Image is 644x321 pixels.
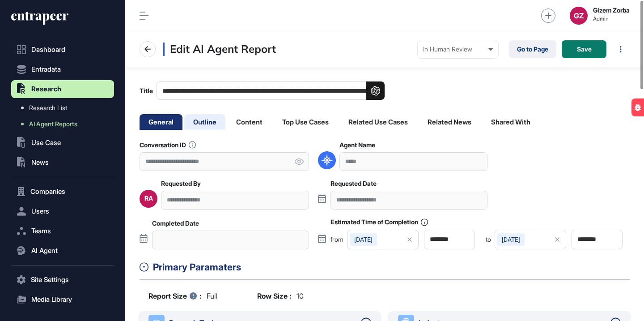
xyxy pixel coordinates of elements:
[350,233,377,246] div: [DATE]
[16,100,114,116] a: Research List
[497,233,525,246] div: [DATE]
[30,188,65,195] span: Companies
[11,222,114,240] button: Teams
[31,46,65,53] span: Dashboard
[31,139,61,146] span: Use Case
[31,66,61,73] span: Entradata
[31,208,49,215] span: Users
[419,114,480,130] li: Related News
[11,154,114,171] button: News
[509,40,556,58] a: Go to Page
[257,291,304,301] div: 10
[339,141,375,149] label: Agent Name
[593,7,630,14] strong: Gizem Zorba
[31,296,72,303] span: Media Library
[11,134,114,152] button: Use Case
[593,16,630,22] span: Admin
[562,40,606,58] button: Save
[184,114,225,130] li: Outline
[31,247,58,254] span: AI Agent
[11,41,114,59] a: Dashboard
[148,291,201,301] b: Report Size :
[11,80,114,98] button: Research
[339,114,417,130] li: Related Use Cases
[11,291,114,308] button: Media Library
[31,276,69,283] span: Site Settings
[153,260,630,274] div: Primary Paramaters
[227,114,271,130] li: Content
[148,291,217,301] div: full
[31,159,49,166] span: News
[330,218,428,226] label: Estimated Time of Completion
[11,202,114,220] button: Users
[29,104,67,111] span: Research List
[152,220,199,227] label: Completed Date
[29,120,77,128] span: AI Agent Reports
[31,227,51,235] span: Teams
[16,116,114,132] a: AI Agent Reports
[11,271,114,289] button: Site Settings
[140,114,182,130] li: General
[31,86,61,93] span: Research
[330,180,377,187] label: Requested Date
[482,114,539,130] li: Shared With
[144,195,153,202] div: RA
[577,46,592,52] span: Save
[161,180,201,187] label: Requested By
[157,81,385,100] input: Title
[140,81,385,100] label: Title
[11,242,114,260] button: AI Agent
[486,236,491,243] span: to
[257,291,291,301] b: Row Size :
[11,183,114,201] button: Companies
[11,60,114,78] button: Entradata
[570,7,588,25] button: GZ
[163,43,276,56] h3: Edit AI Agent Report
[423,46,493,53] div: In Human Review
[273,114,338,130] li: Top Use Cases
[330,236,343,243] span: from
[140,141,196,149] label: Conversation ID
